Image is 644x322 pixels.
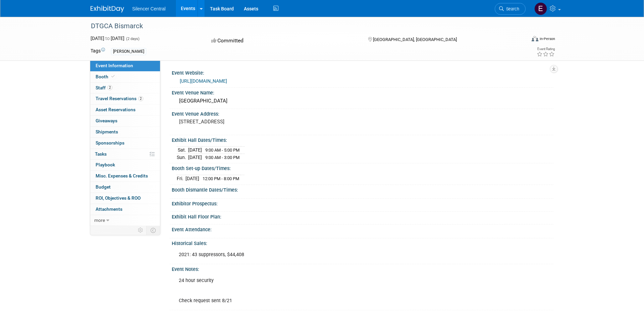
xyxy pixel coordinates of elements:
div: Historical Sales: [172,238,553,247]
span: Attachments [96,206,122,212]
pre: [STREET_ADDRESS] [179,119,323,125]
img: ExhibitDay [91,6,124,12]
span: (2 days) [125,37,140,41]
span: 9:00 AM - 3:00 PM [205,155,239,160]
a: Giveaways [90,116,160,126]
a: Tasks [90,149,160,160]
img: Emma Houwman [534,2,547,15]
span: Tasks [95,151,107,157]
div: In-Person [539,36,555,41]
a: more [90,215,160,226]
div: 24 hour security Check request sent 8/21 [174,274,479,308]
td: [DATE] [188,154,202,161]
a: Shipments [90,127,160,137]
div: [GEOGRAPHIC_DATA] [177,96,548,106]
div: DTGCA Bismarck [89,20,516,32]
a: Booth [90,72,160,82]
td: Personalize Event Tab Strip [135,226,147,235]
a: ROI, Objectives & ROO [90,193,160,204]
span: Budget [96,184,111,190]
div: Event Website: [172,68,553,76]
span: Asset Reservations [96,107,136,112]
td: Toggle Event Tabs [147,226,160,235]
span: Event Information [96,63,133,68]
td: Fri. [177,175,185,182]
div: [PERSON_NAME] [111,48,146,55]
span: to [104,36,111,41]
span: 2 [107,85,112,90]
span: Playbook [96,162,115,167]
td: [DATE] [185,175,199,182]
a: Misc. Expenses & Credits [90,171,160,182]
a: Attachments [90,204,160,215]
span: Misc. Expenses & Credits [96,173,148,178]
span: [DATE] [DATE] [91,36,124,41]
span: Shipments [96,129,118,134]
span: Travel Reservations [96,96,143,101]
div: Event Venue Name: [172,88,553,96]
span: Silencer Central [132,6,166,11]
a: [URL][DOMAIN_NAME] [180,78,227,84]
div: Event Venue Address: [172,109,553,117]
span: [GEOGRAPHIC_DATA], [GEOGRAPHIC_DATA] [373,37,457,42]
div: Booth Set-up Dates/Times: [172,163,553,172]
div: Event Attendance: [172,225,553,233]
span: Booth [96,74,116,79]
a: Playbook [90,160,160,170]
span: Giveaways [96,118,117,123]
a: Budget [90,182,160,193]
td: Tags [91,47,105,55]
span: Sponsorships [96,140,124,146]
div: Exhibit Hall Floor Plan: [172,212,553,220]
span: Staff [96,85,112,90]
div: Event Format [486,35,555,45]
div: Event Notes: [172,264,553,273]
div: Booth Dismantle Dates/Times: [172,185,553,193]
div: Committed [209,35,358,47]
a: Staff2 [90,83,160,93]
td: Sat. [177,147,188,154]
div: Event Rating [537,47,555,51]
div: Exhibitor Prospectus: [172,199,553,207]
span: 9:00 AM - 5:00 PM [205,148,239,153]
div: Exhibit Hall Dates/Times: [172,135,553,144]
span: more [94,217,105,223]
span: Search [504,6,519,11]
span: ROI, Objectives & ROO [96,195,141,201]
td: [DATE] [188,147,202,154]
span: 2 [138,96,143,101]
a: Search [495,3,526,15]
td: Sun. [177,154,188,161]
img: Format-Inperson.png [532,36,538,41]
a: Event Information [90,61,160,71]
span: 12:00 PM - 8:00 PM [203,176,239,181]
a: Sponsorships [90,138,160,149]
a: Travel Reservations2 [90,93,160,104]
div: 2021: 43 suppressors, $44,408 [174,248,479,261]
i: Booth reservation complete [111,75,115,78]
a: Asset Reservations [90,105,160,115]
